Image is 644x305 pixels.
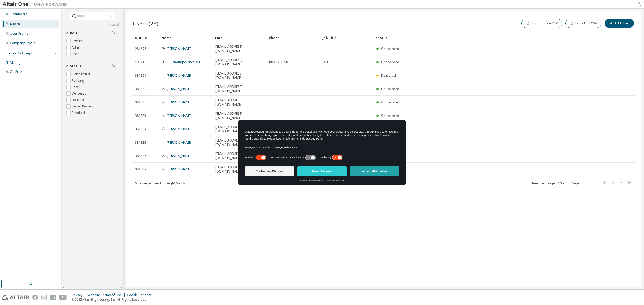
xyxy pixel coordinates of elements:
[167,154,192,158] a: [PERSON_NAME]
[65,27,120,39] button: Role
[59,295,67,300] img: youtube.svg
[10,41,35,45] div: Company Profile
[167,73,192,78] a: [PERSON_NAME]
[32,295,38,300] img: facebook.svg
[269,60,288,64] span: 8007693050
[135,167,146,172] span: 381837
[10,22,20,26] div: Users
[87,293,127,297] div: Website Terms of Use
[323,34,372,42] div: Job Title
[531,180,566,187] span: Items per page
[10,70,23,74] div: On Prem
[135,114,146,118] span: 381833
[269,34,318,42] div: Phone
[215,138,264,147] span: [EMAIL_ADDRESS][DOMAIN_NAME]
[135,140,146,145] span: 381835
[3,51,32,55] div: License Settings
[323,60,328,64] span: DIT
[167,87,192,91] a: [PERSON_NAME]
[167,46,192,51] a: [PERSON_NAME]
[72,90,87,97] label: Delivered
[167,140,192,145] a: [PERSON_NAME]
[10,12,28,16] div: Dashboard
[135,87,146,91] span: 381830
[162,34,211,42] div: Name
[72,97,86,103] label: Bounced
[167,127,192,131] a: [PERSON_NAME]
[72,110,86,116] label: Revoked
[10,61,25,65] div: Managed
[72,44,83,51] label: Admin
[381,113,399,118] span: Onboarded
[381,60,399,64] span: Onboarded
[72,38,83,44] label: Owner
[70,31,78,35] span: Role
[215,85,264,93] span: [EMAIL_ADDRESS][DOMAIN_NAME]
[135,154,146,158] span: 381836
[72,71,91,77] label: Onboarded
[65,23,120,27] a: Clear all
[135,127,146,131] span: 381834
[133,20,158,27] span: Users (28)
[215,125,264,133] span: [EMAIL_ADDRESS][DOMAIN_NAME]
[215,44,264,53] span: [EMAIL_ADDRESS][DOMAIN_NAME]
[135,34,157,42] div: MDH ID
[381,100,399,105] span: Onboarded
[167,167,192,172] a: [PERSON_NAME]
[135,47,146,51] span: 284676
[135,100,146,105] span: 381831
[72,293,87,297] div: Privacy
[135,73,146,78] span: 381829
[521,19,562,28] button: Import From CSV
[381,73,396,78] span: Delivered
[70,64,81,68] span: Status
[112,64,115,68] span: Clear filter
[135,181,185,185] span: Showing entries 1 through 10 of 28
[215,34,265,42] div: Email
[135,60,146,64] span: 195246
[10,31,28,36] div: User Profile
[72,297,155,302] p: © 2025 Altair Engineering, Inc. All Rights Reserved.
[167,113,192,118] a: [PERSON_NAME]
[167,60,200,64] a: IT LendingScienceDM
[127,293,155,297] div: Cookie Consent
[215,58,264,66] span: [EMAIL_ADDRESS][DOMAIN_NAME]
[112,31,115,35] span: Clear filter
[215,71,264,80] span: [EMAIL_ADDRESS][DOMAIN_NAME]
[65,60,120,72] button: Status
[558,181,565,185] button: 10
[215,111,264,120] span: [EMAIL_ADDRESS][DOMAIN_NAME]
[167,100,192,105] a: [PERSON_NAME]
[215,98,264,107] span: [EMAIL_ADDRESS][DOMAIN_NAME]
[571,180,597,187] span: Page n.
[381,87,399,91] span: Onboarded
[50,295,56,300] img: linkedin.svg
[376,34,607,42] div: Status
[72,77,85,84] label: Pending
[72,51,80,57] label: User
[72,103,94,110] label: Under Review
[72,84,79,90] label: Sent
[381,46,399,51] span: Onboarded
[215,152,264,160] span: [EMAIL_ADDRESS][DOMAIN_NAME]
[3,2,70,7] img: Altair One
[2,295,29,300] img: altair_logo.svg
[215,165,264,174] span: [EMAIL_ADDRESS][DOMAIN_NAME]
[41,295,47,300] img: instagram.svg
[565,19,601,28] button: Export To CSV
[605,19,634,28] button: Add User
